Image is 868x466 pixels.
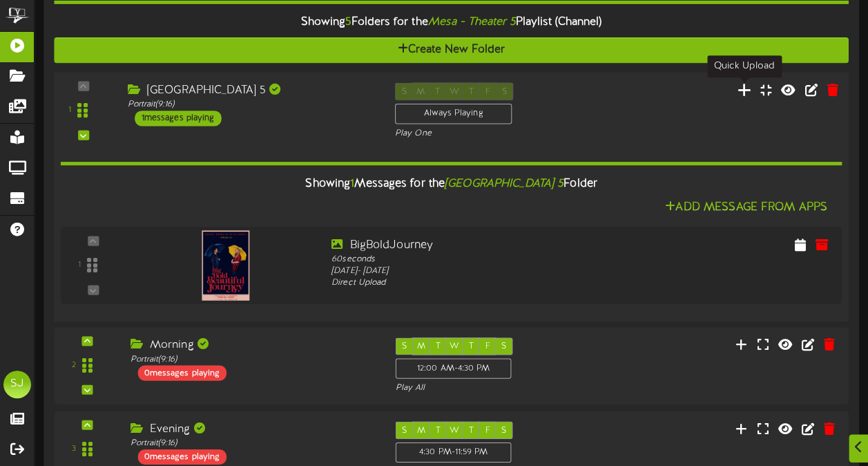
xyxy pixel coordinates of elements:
[128,99,374,111] div: Portrait ( 9:16 )
[417,426,425,436] span: M
[50,169,853,198] div: Showing Messages for the Folder
[331,237,636,253] div: BigBoldJourney
[450,426,459,436] span: W
[331,254,636,265] div: 60 seconds
[435,342,440,351] span: T
[427,16,515,28] i: Mesa - Theater 5
[54,37,848,63] button: Create New Folder
[131,353,374,365] div: Portrait ( 9:16 )
[131,438,374,449] div: Portrait ( 9:16 )
[3,371,31,398] div: SJ
[128,83,374,99] div: [GEOGRAPHIC_DATA] 5
[402,426,407,436] span: S
[445,178,563,190] i: [GEOGRAPHIC_DATA] 5
[485,426,490,436] span: F
[135,111,222,126] div: 1 messages playing
[137,365,226,380] div: 0 messages playing
[202,230,249,300] img: b3c0513f-daa7-4a18-bbaa-0ffe5265ea1e.jpg
[331,265,636,277] div: [DATE] - [DATE]
[137,449,226,465] div: 0 messages playing
[131,422,374,438] div: Evening
[396,358,512,378] div: 12:00 AM - 4:30 PM
[44,8,859,37] div: Showing Folders for the Playlist (Channel)
[396,442,512,463] div: 4:30 PM - 11:59 PM
[501,342,506,351] span: S
[395,128,575,140] div: Play One
[396,382,574,394] div: Play All
[450,342,459,351] span: W
[131,337,374,353] div: Morning
[331,277,636,289] div: Direct Upload
[485,342,490,351] span: F
[345,16,351,28] span: 5
[501,426,506,436] span: S
[402,342,407,351] span: S
[417,342,425,351] span: M
[468,426,473,436] span: T
[661,199,831,216] button: Add Message From Apps
[468,342,473,351] span: T
[350,178,354,190] span: 1
[435,426,440,436] span: T
[395,104,512,124] div: Always Playing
